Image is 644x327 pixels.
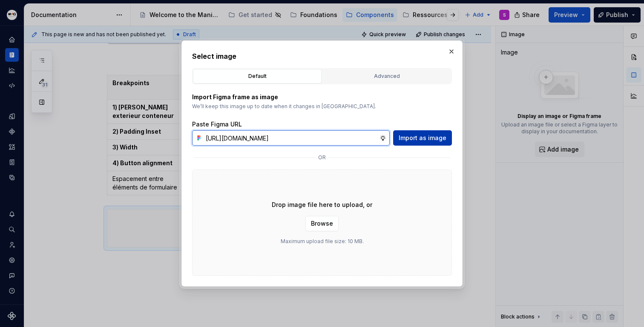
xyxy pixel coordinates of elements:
[192,103,452,110] p: We’ll keep this image up to date when it changes in [GEOGRAPHIC_DATA].
[305,216,339,231] button: Browse
[192,120,242,129] label: Paste Figma URL
[311,219,333,228] span: Browse
[192,93,452,101] p: Import Figma frame as image
[192,51,452,61] h2: Select image
[325,72,448,80] div: Advanced
[196,72,319,80] div: Default
[318,154,326,161] p: or
[399,134,446,142] span: Import as image
[393,130,452,146] button: Import as image
[281,238,364,245] p: Maximum upload file size: 10 MB.
[202,130,379,146] input: https://figma.com/file...
[272,201,372,209] p: Drop image file here to upload, or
